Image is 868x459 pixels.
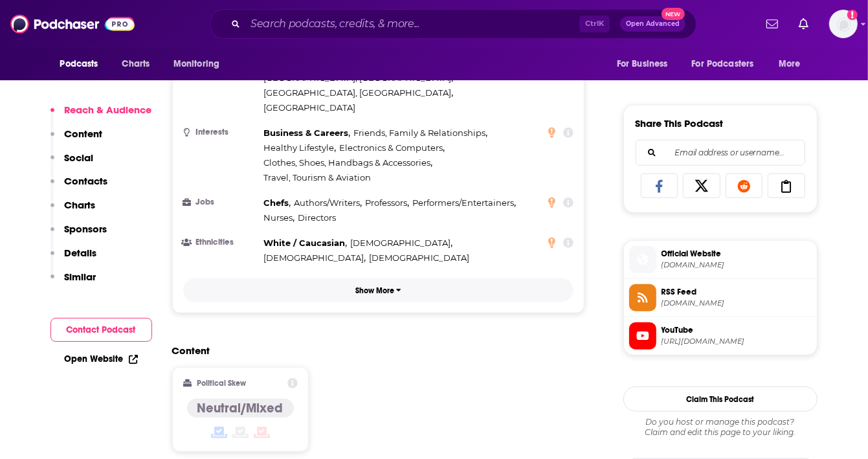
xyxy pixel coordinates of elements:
[623,417,818,438] div: Claim and edit this page to your liking.
[245,14,579,34] input: Search podcasts, credits, & more...
[684,52,773,76] button: open menu
[264,196,291,210] span: ,
[164,52,236,76] button: open menu
[412,197,514,208] span: Performers/Entertainers
[350,236,452,251] span: ,
[65,353,138,364] a: Open Website
[779,55,801,73] span: More
[50,175,108,199] button: Contacts
[60,55,98,73] span: Podcasts
[692,55,754,73] span: For Podcasters
[50,199,96,223] button: Charts
[829,10,858,38] button: Show profile menu
[662,324,812,336] span: YouTube
[726,174,763,198] a: Share on Reddit
[620,16,685,32] button: Open AdvancedNew
[50,151,94,175] button: Social
[264,73,452,83] span: [GEOGRAPHIC_DATA], [GEOGRAPHIC_DATA]
[629,322,812,350] a: YouTube[URL][DOMAIN_NAME]
[353,126,487,140] span: ,
[412,196,516,210] span: ,
[350,238,451,248] span: [DEMOGRAPHIC_DATA]
[264,102,356,113] span: [GEOGRAPHIC_DATA]
[264,142,335,153] span: Healthy Lifestyle
[183,128,259,137] h3: Interests
[829,10,858,38] img: User Profile
[264,197,289,208] span: Chefs
[339,140,445,155] span: ,
[662,298,812,308] span: beautyisabitch.blubrry.net
[636,117,724,129] h3: Share This Podcast
[365,197,407,208] span: Professors
[353,128,485,138] span: Friends, Family & Relationships
[264,140,337,155] span: ,
[197,379,246,388] h2: Political Skew
[264,172,372,183] span: Travel, Tourism & Aviation
[114,52,158,76] a: Charts
[173,55,219,73] span: Monitoring
[50,271,96,295] button: Similar
[365,196,409,210] span: ,
[847,10,858,20] svg: Add a profile image
[264,155,433,170] span: ,
[662,8,685,20] span: New
[264,236,348,251] span: ,
[608,52,684,76] button: open menu
[264,212,293,223] span: Nurses
[50,128,103,151] button: Content
[294,196,362,210] span: ,
[629,284,812,311] a: RSS Feed[DOMAIN_NAME]
[264,252,364,263] span: [DEMOGRAPHIC_DATA]
[210,9,696,39] div: Search podcasts, credits, & more...
[65,151,94,164] p: Social
[172,344,575,357] h2: Content
[50,223,107,247] button: Sponsors
[183,278,574,302] button: Show More
[636,140,805,166] div: Search followers
[10,12,135,36] a: Podchaser - Follow, Share and Rate Podcasts
[65,223,107,235] p: Sponsors
[65,128,103,140] p: Content
[623,386,818,412] button: Claim This Podcast
[264,157,431,168] span: Clothes, Shoes, Handbags & Accessories
[683,174,720,198] a: Share on X/Twitter
[264,126,351,140] span: ,
[369,252,469,263] span: [DEMOGRAPHIC_DATA]
[761,13,783,35] a: Show notifications dropdown
[770,52,817,76] button: open menu
[65,271,96,283] p: Similar
[647,140,794,165] input: Email address or username...
[662,260,812,270] span: beautyisabitch.blubrry.net
[641,174,678,198] a: Share on Facebook
[294,197,360,208] span: Authors/Writers
[264,210,295,225] span: ,
[829,10,858,38] span: Logged in as marissah
[264,238,346,248] span: White / Caucasian
[768,174,805,198] a: Copy Link
[65,175,108,187] p: Contacts
[264,85,454,100] span: ,
[50,318,152,342] button: Contact Podcast
[662,337,812,346] span: https://www.youtube.com/@Drhanisinno
[662,286,812,298] span: RSS Feed
[662,248,812,260] span: Official Website
[65,247,97,259] p: Details
[264,87,452,98] span: [GEOGRAPHIC_DATA], [GEOGRAPHIC_DATA]
[197,400,284,416] h4: Neutral/Mixed
[264,128,349,138] span: Business & Careers
[617,55,668,73] span: For Business
[355,286,394,295] p: Show More
[50,104,152,128] button: Reach & Audience
[183,238,259,247] h3: Ethnicities
[626,21,680,27] span: Open Advanced
[51,52,115,76] button: open menu
[629,246,812,273] a: Official Website[DOMAIN_NAME]
[65,199,96,211] p: Charts
[122,55,150,73] span: Charts
[339,142,443,153] span: Electronics & Computers
[579,16,610,32] span: Ctrl K
[298,212,336,223] span: Directors
[183,198,259,207] h3: Jobs
[50,247,97,271] button: Details
[65,104,152,116] p: Reach & Audience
